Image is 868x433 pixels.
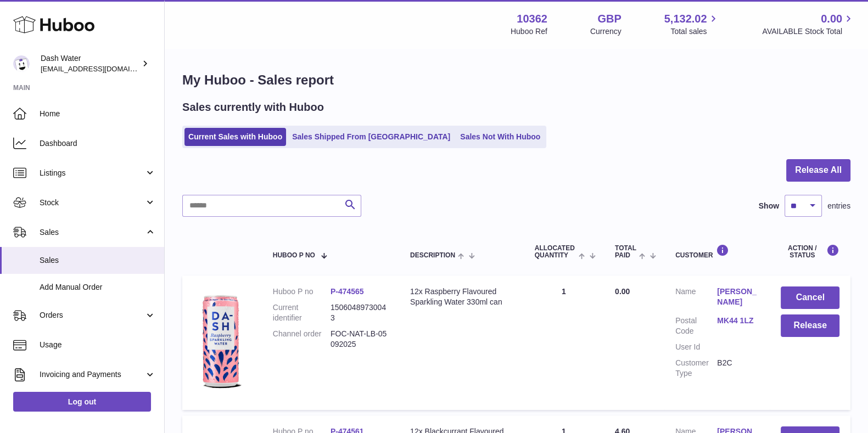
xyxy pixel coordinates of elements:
[13,392,151,412] a: Log out
[40,198,144,208] span: Stock
[675,244,759,259] div: Customer
[184,128,286,146] a: Current Sales with Huboo
[759,201,779,211] label: Show
[615,245,636,259] span: Total paid
[762,12,855,37] a: 0.00 AVAILABLE Stock Total
[664,12,707,26] span: 5,132.02
[456,128,544,146] a: Sales Not With Huboo
[590,26,621,37] div: Currency
[670,26,719,37] span: Total sales
[41,64,161,73] span: [EMAIL_ADDRESS][DOMAIN_NAME]
[675,342,717,352] dt: User Id
[821,12,842,26] span: 0.00
[664,12,720,37] a: 5,132.02 Total sales
[40,369,144,380] span: Invoicing and Payments
[827,201,850,211] span: entries
[675,286,717,310] dt: Name
[273,329,331,350] dt: Channel order
[615,287,630,296] span: 0.00
[40,168,144,178] span: Listings
[762,26,855,37] span: AVAILABLE Stock Total
[40,310,144,320] span: Orders
[40,282,156,293] span: Add Manual Order
[781,314,839,337] button: Release
[781,286,839,309] button: Cancel
[13,55,30,72] img: bea@dash-water.com
[40,340,156,350] span: Usage
[40,255,156,266] span: Sales
[331,302,388,323] dd: 15060489730043
[331,287,364,296] a: P-474565
[182,100,324,115] h2: Sales currently with Huboo
[717,358,759,379] dd: B2C
[40,138,156,149] span: Dashboard
[717,286,759,307] a: [PERSON_NAME]
[41,53,139,74] div: Dash Water
[517,12,547,26] strong: 10362
[193,286,248,396] img: 103621706197785.png
[786,159,850,182] button: Release All
[717,316,759,326] a: MK44 1LZ
[410,252,455,259] span: Description
[273,302,331,323] dt: Current identifier
[524,275,604,410] td: 1
[288,128,454,146] a: Sales Shipped From [GEOGRAPHIC_DATA]
[40,109,156,119] span: Home
[675,358,717,379] dt: Customer Type
[331,329,388,350] dd: FOC-NAT-LB-05092025
[40,227,144,238] span: Sales
[182,71,850,89] h1: My Huboo - Sales report
[535,245,576,259] span: ALLOCATED Quantity
[273,252,315,259] span: Huboo P no
[273,286,331,297] dt: Huboo P no
[410,286,513,307] div: 12x Raspberry Flavoured Sparkling Water 330ml can
[511,26,547,37] div: Huboo Ref
[675,316,717,336] dt: Postal Code
[597,12,621,26] strong: GBP
[781,244,839,259] div: Action / Status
